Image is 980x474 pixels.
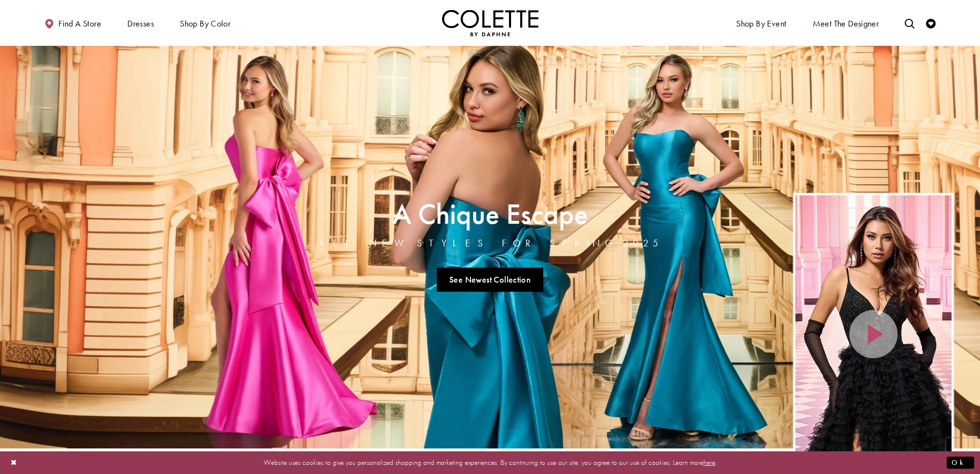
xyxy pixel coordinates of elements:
a: here [703,458,715,467]
span: Shop by color [180,19,230,28]
ul: Slider Links [316,264,665,296]
a: Check Wishlist [924,10,938,36]
p: Website uses cookies to give you personalized shopping and marketing experiences. By continuing t... [69,456,911,469]
img: Colette by Daphne [442,10,538,36]
span: Shop By Event [736,19,786,28]
span: Meet the designer [813,19,879,28]
span: Shop by color [177,10,233,36]
a: Visit Home Page [442,10,538,36]
a: Find a store [42,10,104,36]
button: Close Dialog [6,454,22,471]
span: Dresses [127,19,154,28]
a: Toggle search [902,10,917,36]
span: Find a store [58,19,101,28]
button: Submit Dialog [947,457,974,469]
span: Dresses [125,10,156,36]
a: Meet the designer [810,10,882,36]
a: See Newest Collection A Chique Escape All New Styles For Spring 2025 [437,268,544,292]
span: Shop By Event [734,10,789,36]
